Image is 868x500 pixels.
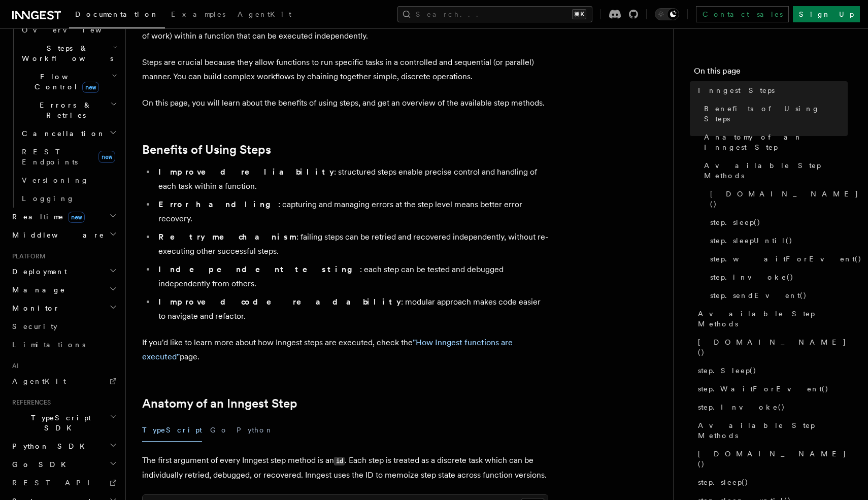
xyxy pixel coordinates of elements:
[142,55,548,84] p: Steps are crucial because they allow functions to run specific tasks in a controlled and sequenti...
[698,309,848,329] span: Available Step Methods
[158,167,334,177] strong: Improved reliability
[8,262,119,281] button: Deployment
[75,10,159,18] span: Documentation
[698,402,785,412] span: step.Invoke()
[12,479,98,487] span: REST API
[700,99,848,128] a: Benefits of Using Steps
[698,85,775,95] span: Inngest Steps
[142,15,548,43] p: Steps are fundamental building blocks in Inngest functions. Each step represents an individual ta...
[706,268,848,286] a: step.invoke()
[158,264,360,274] strong: Independent testing
[8,303,60,313] span: Monitor
[572,9,586,19] kbd: ⌘K
[698,384,829,394] span: step.WaitForEvent()
[142,336,548,364] p: If you'd like to learn more about how Inngest steps are executed, check the page.
[238,10,291,18] span: AgentKit
[710,254,862,264] span: step.waitForEvent()
[698,337,848,357] span: [DOMAIN_NAME]()
[8,409,119,437] button: TypeScript SDK
[18,143,119,171] a: REST Endpointsnew
[397,6,592,22] button: Search...⌘K
[231,3,297,27] a: AgentKit
[8,362,19,370] span: AI
[8,212,85,222] span: Realtime
[8,372,119,390] a: AgentKit
[22,194,75,203] span: Logging
[171,10,225,18] span: Examples
[706,231,848,250] a: step.sleepUntil()
[8,474,119,492] a: REST API
[82,82,99,93] span: new
[706,213,848,231] a: step.sleep()
[334,457,345,465] code: id
[710,290,807,301] span: step.sendEvent()
[694,445,848,473] a: [DOMAIN_NAME]()
[700,156,848,185] a: Available Step Methods
[155,230,548,258] li: : failing steps can be retried and recovered independently, without re-executing other successful...
[142,96,548,110] p: On this page, you will learn about the benefits of using steps, and get an overview of the availa...
[22,26,126,34] span: Overview
[155,197,548,226] li: : capturing and managing errors at the step level means better error recovery.
[18,39,119,68] button: Steps & Workflows
[165,3,231,27] a: Examples
[18,43,113,63] span: Steps & Workflows
[158,199,278,209] strong: Error handling
[18,72,112,92] span: Flow Control
[694,333,848,361] a: [DOMAIN_NAME]()
[8,266,67,277] span: Deployment
[655,8,679,20] button: Toggle dark mode
[704,160,848,181] span: Available Step Methods
[12,377,66,385] span: AgentKit
[22,176,89,184] span: Versioning
[8,441,91,451] span: Python SDK
[710,217,761,227] span: step.sleep()
[8,281,119,299] button: Manage
[69,3,165,28] a: Documentation
[698,365,757,376] span: step.Sleep()
[18,68,119,96] button: Flow Controlnew
[710,236,793,246] span: step.sleepUntil()
[142,396,297,411] a: Anatomy of an Inngest Step
[694,398,848,416] a: step.Invoke()
[8,437,119,455] button: Python SDK
[8,336,119,354] a: Limitations
[210,419,228,442] button: Go
[698,449,848,469] span: [DOMAIN_NAME]()
[8,398,51,407] span: References
[18,189,119,208] a: Logging
[18,21,119,39] a: Overview
[704,104,848,124] span: Benefits of Using Steps
[22,148,78,166] span: REST Endpoints
[706,185,848,213] a: [DOMAIN_NAME]()
[8,252,46,260] span: Platform
[793,6,860,22] a: Sign Up
[706,286,848,305] a: step.sendEvent()
[155,295,548,323] li: : modular approach makes code easier to navigate and refactor.
[694,361,848,380] a: step.Sleep()
[8,285,65,295] span: Manage
[8,299,119,317] button: Monitor
[8,459,72,470] span: Go SDK
[18,100,110,120] span: Errors & Retries
[142,453,548,482] p: The first argument of every Inngest step method is an . Each step is treated as a discrete task w...
[142,419,202,442] button: TypeScript
[8,455,119,474] button: Go SDK
[12,322,57,330] span: Security
[696,6,789,22] a: Contact sales
[694,81,848,99] a: Inngest Steps
[694,380,848,398] a: step.WaitForEvent()
[8,21,119,208] div: Inngest Functions
[18,124,119,143] button: Cancellation
[8,317,119,336] a: Security
[8,230,105,240] span: Middleware
[158,232,296,242] strong: Retry mechanism
[694,305,848,333] a: Available Step Methods
[18,96,119,124] button: Errors & Retries
[698,477,749,487] span: step.sleep()
[694,416,848,445] a: Available Step Methods
[158,297,401,307] strong: Improved code readability
[694,473,848,491] a: step.sleep()
[698,420,848,441] span: Available Step Methods
[155,165,548,193] li: : structured steps enable precise control and handling of each task within a function.
[155,262,548,291] li: : each step can be tested and debugged independently from others.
